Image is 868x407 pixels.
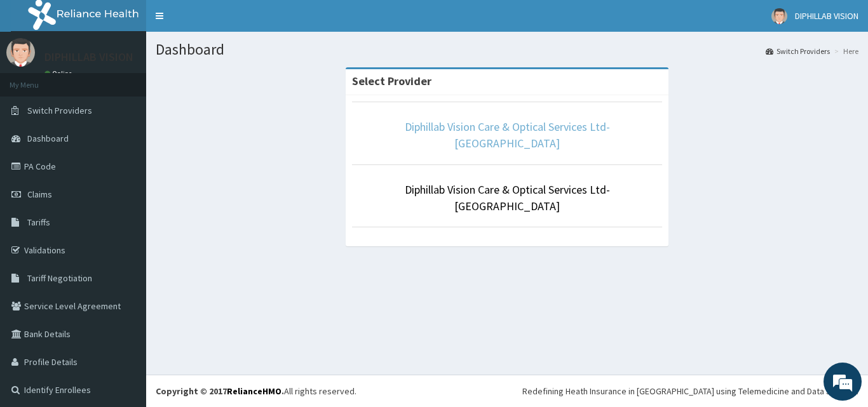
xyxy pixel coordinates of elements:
div: Chat with us now [66,71,214,88]
a: RelianceHMO [227,385,281,397]
span: We're online! [74,123,175,251]
a: Diphillab Vision Care & Optical Services Ltd- [GEOGRAPHIC_DATA] [405,182,610,213]
span: Claims [27,189,52,200]
a: Switch Providers [766,46,830,57]
h1: Dashboard [156,41,858,58]
img: User Image [6,38,35,67]
strong: Copyright © 2017 . [156,385,284,397]
a: Diphillab Vision Care & Optical Services Ltd- [GEOGRAPHIC_DATA] [405,119,610,150]
strong: Select Provider [352,74,431,88]
textarea: Type your message and hit 'Enter' [6,272,242,316]
span: Dashboard [27,133,69,144]
p: DIPHILLAB VISION [44,51,133,63]
li: Here [831,46,858,57]
img: d_794563401_company_1708531726252_794563401 [24,63,51,95]
span: DIPHILLAB VISION [795,10,858,22]
span: Tariff Negotiation [27,272,92,284]
span: Switch Providers [27,105,92,116]
img: User Image [771,8,787,24]
a: Online [44,69,75,78]
span: Tariffs [27,217,50,228]
footer: All rights reserved. [146,375,868,407]
div: Minimize live chat window [208,6,239,37]
div: Redefining Heath Insurance in [GEOGRAPHIC_DATA] using Telemedicine and Data Science! [522,385,858,397]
